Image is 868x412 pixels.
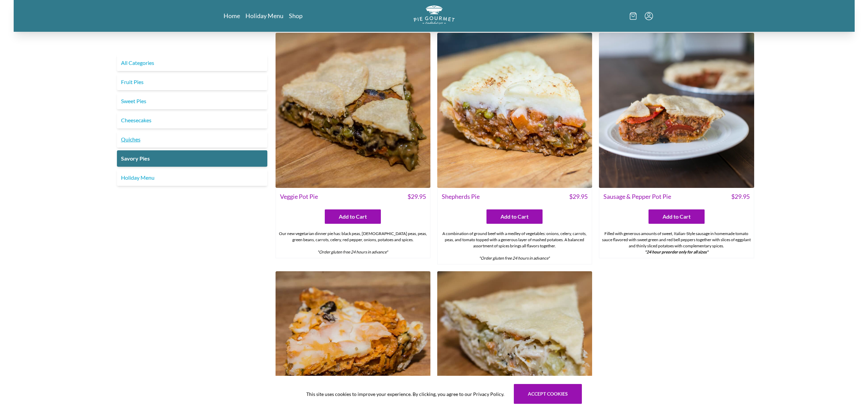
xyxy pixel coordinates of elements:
[603,192,671,201] span: Sausage & Pepper Pot Pie
[486,209,543,224] button: Add to Cart
[438,228,592,264] div: A combination of ground beef with a medley of vegetables: onions, celery, carrots, peas, and toma...
[306,390,504,398] span: This site uses cookies to improve your experience. By clicking, you agree to our Privacy Policy.
[280,192,318,201] span: Veggie Pot Pie
[649,209,705,224] button: Add to Cart
[645,12,653,20] button: Menu
[437,33,592,188] img: Shepherds Pie
[117,169,267,186] a: Holiday Menu
[414,5,455,24] img: logo
[500,212,529,221] span: Add to Cart
[117,93,267,109] a: Sweet Pies
[339,212,367,221] span: Add to Cart
[414,5,455,26] a: Logo
[117,150,267,167] a: Savory Pies
[731,192,750,201] span: $ 29.95
[663,212,691,221] span: Add to Cart
[289,12,303,20] a: Shop
[599,228,753,258] div: Filled with generous amounts of sweet, Italian-Style sausage in homemade tomato sauce flavored wi...
[117,131,267,148] a: Quiches
[276,228,430,258] div: Our new vegetarian dinner pie has: black peas, [DEMOGRAPHIC_DATA] peas, peas, green beans, carrot...
[325,209,381,224] button: Add to Cart
[117,55,267,71] a: All Categories
[569,192,588,201] span: $ 29.95
[479,256,550,261] em: *Order gluten free 24 hours in advance*
[317,249,388,255] em: *Order gluten free 24 hours in advance*
[408,192,426,201] span: $ 29.95
[599,33,754,188] img: Sausage & Pepper Pot Pie
[117,74,267,90] a: Fruit Pies
[645,249,708,255] strong: *24 hour preorder only for all sizes*
[117,112,267,128] a: Cheesecakes
[245,12,283,20] a: Holiday Menu
[276,33,430,188] img: Veggie Pot Pie
[514,384,582,404] button: Accept cookies
[442,192,480,201] span: Shepherds Pie
[224,12,240,20] a: Home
